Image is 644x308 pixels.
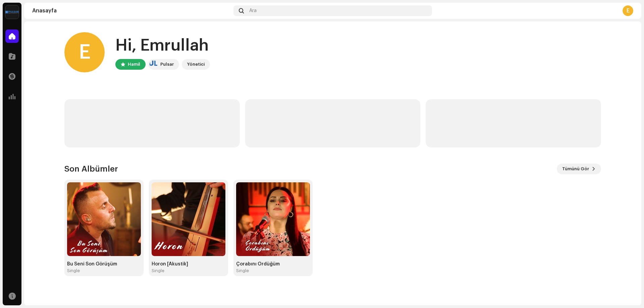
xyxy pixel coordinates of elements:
[64,32,105,72] div: E
[67,261,141,267] div: Bu Seni Son Görüşüm
[623,5,633,16] div: E
[128,60,140,68] div: Hamil
[557,164,601,174] button: Tümünü Gör
[5,5,19,19] img: 1d4ab021-3d3a-477c-8d2a-5ac14ed14e8d
[152,182,225,256] img: 2b67e7b3-5ce2-4d81-931d-97d8ab805d5b
[67,268,80,273] div: Single
[160,60,174,68] div: Pulsar
[64,164,118,174] h3: Son Albümler
[236,268,249,273] div: Single
[249,8,257,13] span: Ara
[236,261,310,267] div: Çorabını Ördüğüm
[152,268,164,273] div: Single
[150,60,158,68] img: 1d4ab021-3d3a-477c-8d2a-5ac14ed14e8d
[236,182,310,256] img: 02ff70ac-3785-43f3-865a-55c25505fda9
[67,182,141,256] img: af7208d9-5ddc-4ca0-be63-12b33fc44519
[152,261,225,267] div: Horon [Akustik]
[32,8,231,13] div: Anasayfa
[115,35,210,56] div: Hi, Emrullah
[187,60,205,68] div: Yönetici
[562,162,589,176] span: Tümünü Gör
